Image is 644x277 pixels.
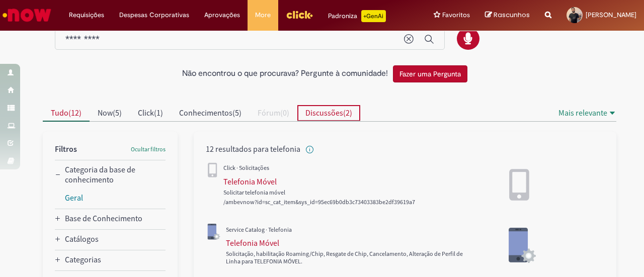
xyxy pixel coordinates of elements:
[255,10,271,20] span: More
[494,10,530,20] span: Rascunhos
[204,10,240,20] span: Aprovações
[119,10,189,20] span: Despesas Corporativas
[328,10,386,22] div: Padroniza
[586,11,636,19] span: [PERSON_NAME]
[1,5,53,25] img: ServiceNow
[361,10,386,22] p: +GenAi
[442,10,470,20] span: Favoritos
[69,10,104,20] span: Requisições
[182,69,388,78] h2: Não encontrou o que procurava? Pergunte à comunidade!
[393,65,467,82] button: Fazer uma Pergunta
[286,7,313,22] img: click_logo_yellow_360x200.png
[485,11,530,20] a: Rascunhos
